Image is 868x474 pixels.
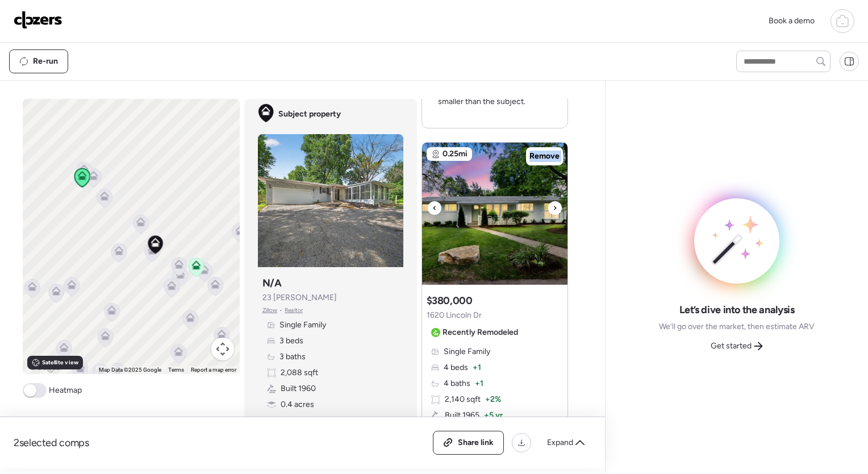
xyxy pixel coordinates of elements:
[679,303,795,317] span: Let’s dive into the analysis
[444,362,468,373] span: 4 beds
[262,276,282,290] h3: N/A
[262,292,337,303] span: 23 [PERSON_NAME]
[278,109,341,120] span: Subject property
[168,367,184,373] a: Terms (opens in new tab)
[279,351,306,363] span: 3 baths
[427,294,473,307] h3: $380,000
[427,310,482,321] span: 1620 Lincoln Dr
[279,306,282,315] span: •
[211,338,234,360] button: Map camera controls
[711,340,752,352] span: Get started
[26,359,63,374] a: Open this area in Google Maps (opens a new window)
[659,321,815,332] span: We’ll go over the market, then estimate ARV
[49,385,82,396] span: Heatmap
[445,410,479,421] span: Built 1965
[33,56,58,67] span: Re-run
[99,367,161,373] span: Map Data ©2025 Google
[279,335,303,347] span: 3 beds
[191,367,236,373] a: Report a map error
[285,306,303,315] span: Realtor
[769,16,815,26] span: Book a demo
[445,394,481,405] span: 2,140 sqft
[529,151,560,162] span: Remove
[279,319,326,331] span: Single Family
[443,327,518,338] span: Recently Remodeled
[484,410,503,421] span: + 5 yr
[26,359,63,374] img: Google
[14,11,62,29] img: Logo
[262,306,278,315] span: Zillow
[444,346,490,357] span: Single Family
[42,358,78,367] span: Satellite view
[281,383,316,394] span: Built 1960
[473,362,481,373] span: + 1
[485,394,501,405] span: + 2%
[443,148,468,160] span: 0.25mi
[547,437,573,448] span: Expand
[475,378,483,389] span: + 1
[14,436,89,450] span: 2 selected comps
[281,399,314,410] span: 0.4 acres
[458,437,494,448] span: Share link
[444,378,470,389] span: 4 baths
[281,415,307,426] span: Garage
[281,367,318,379] span: 2,088 sqft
